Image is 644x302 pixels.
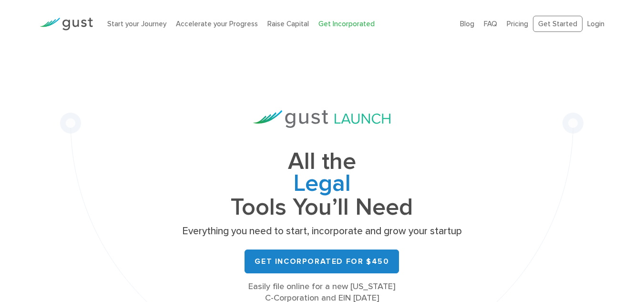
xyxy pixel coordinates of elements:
a: Get Incorporated for $450 [245,250,399,273]
a: Login [587,20,604,28]
span: Legal [179,173,465,197]
h1: All the Tools You’ll Need [179,151,465,218]
a: Get Started [533,16,583,32]
img: Gust Logo [40,18,93,31]
a: Get Incorporated [318,20,375,28]
img: Gust Launch Logo [253,110,390,128]
a: Accelerate your Progress [176,20,258,28]
a: FAQ [484,20,497,28]
a: Pricing [507,20,528,28]
a: Blog [460,20,474,28]
p: Everything you need to start, incorporate and grow your startup [179,225,465,238]
a: Raise Capital [267,20,309,28]
a: Start your Journey [107,20,166,28]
